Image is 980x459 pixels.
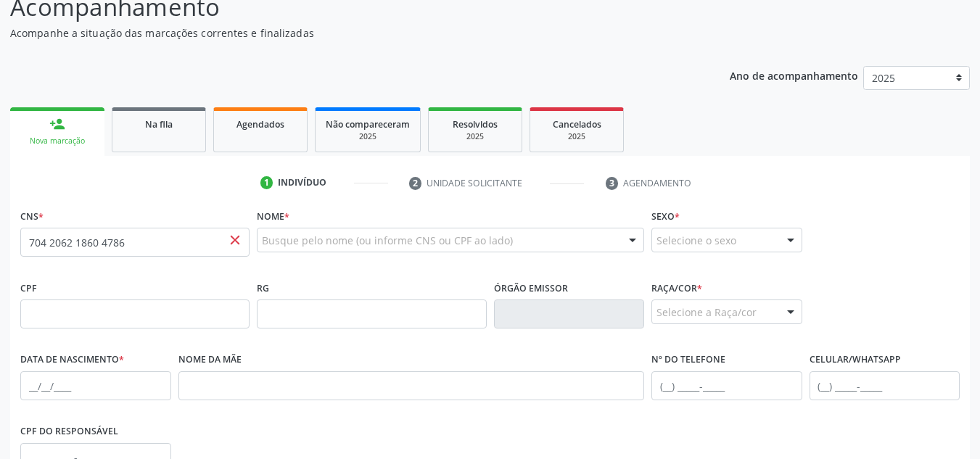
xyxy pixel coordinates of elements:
span: Selecione o sexo [656,233,736,248]
label: RG [257,277,269,299]
div: Nova marcação [20,136,94,146]
div: 2025 [439,131,511,142]
input: (__) _____-_____ [810,371,960,400]
input: __/__/____ [20,371,171,400]
span: Agendados [236,118,284,131]
label: Data de nascimento [20,349,124,371]
label: Sexo [651,205,680,228]
span: Selecione a Raça/cor [656,305,757,320]
span: close [227,232,243,248]
span: Não compareceram [326,118,410,131]
label: CPF do responsável [20,421,118,443]
span: Busque pelo nome (ou informe CNS ou CPF ao lado) [262,233,513,248]
label: Raça/cor [651,277,702,299]
div: 2025 [326,131,410,142]
span: Na fila [145,118,173,131]
div: Indivíduo [278,176,326,189]
label: Nome da mãe [178,349,242,371]
span: Cancelados [553,118,601,131]
div: 1 [260,176,273,189]
label: Celular/WhatsApp [810,349,901,371]
label: Órgão emissor [494,277,568,299]
span: Resolvidos [453,118,498,131]
label: CPF [20,277,37,299]
div: 2025 [540,131,613,142]
label: CNS [20,205,44,228]
p: Acompanhe a situação das marcações correntes e finalizadas [10,25,682,41]
p: Ano de acompanhamento [730,66,858,84]
input: (__) _____-_____ [651,371,802,400]
label: Nº do Telefone [651,349,725,371]
div: person_add [49,116,65,132]
label: Nome [257,205,289,228]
